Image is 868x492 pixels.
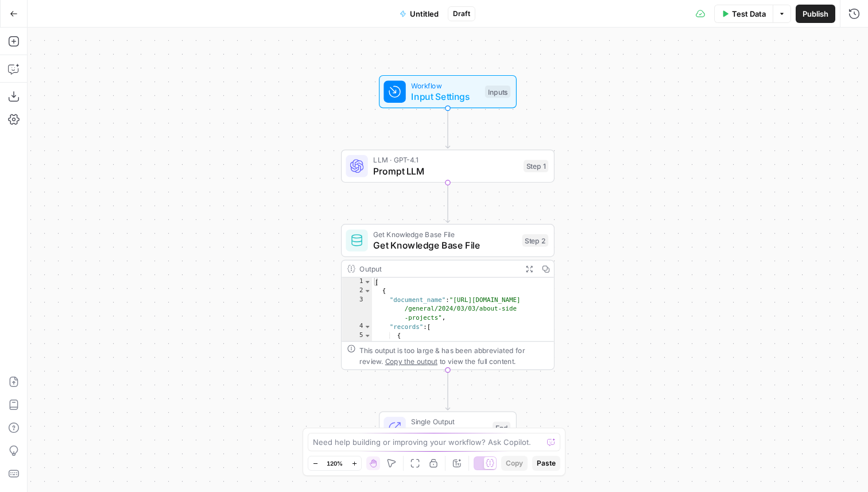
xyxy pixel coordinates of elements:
span: 120% [327,459,343,468]
span: Prompt LLM [373,164,518,178]
g: Edge from start to step_1 [445,109,449,149]
span: Output [411,426,487,440]
div: Get Knowledge Base FileGet Knowledge Base FileStep 2Output[ { "document_name":"[URL][DOMAIN_NAME]... [341,224,555,370]
div: 4 [342,323,372,332]
span: Toggle code folding, rows 5 through 7 [364,331,371,340]
g: Edge from step_1 to step_2 [445,183,449,223]
div: Step 2 [522,234,549,247]
g: Edge from step_2 to end [445,370,449,410]
span: Get Knowledge Base File [373,229,517,240]
span: Toggle code folding, rows 1 through 10 [364,278,371,287]
span: Toggle code folding, rows 4 through 8 [364,323,371,332]
div: Inputs [485,86,510,98]
span: Paste [537,458,556,468]
div: LLM · GPT-4.1Prompt LLMStep 1 [341,150,555,183]
button: Untitled [393,5,445,23]
div: WorkflowInput SettingsInputs [341,75,555,109]
span: Toggle code folding, rows 2 through 9 [364,286,371,296]
button: Test Data [714,5,773,23]
div: 1 [342,278,372,287]
span: Input Settings [411,90,479,103]
span: Single Output [411,416,487,427]
div: This output is too large & has been abbreviated for review. to view the full content. [359,344,548,366]
button: Copy [501,456,528,471]
span: Publish [803,8,828,20]
div: Single OutputOutputEnd [341,412,555,445]
span: LLM · GPT-4.1 [373,154,518,165]
span: Copy the output [385,357,437,365]
span: Untitled [410,8,439,20]
span: Draft [453,9,470,19]
span: Get Knowledge Base File [373,238,517,252]
div: Step 1 [524,160,548,173]
div: 5 [342,331,372,340]
div: Output [359,264,517,274]
button: Paste [532,456,560,471]
button: Publish [796,5,835,23]
span: Workflow [411,80,479,91]
span: Copy [506,458,523,468]
div: End [493,422,510,435]
div: 3 [342,296,372,323]
div: 2 [342,286,372,296]
span: Test Data [732,8,766,20]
